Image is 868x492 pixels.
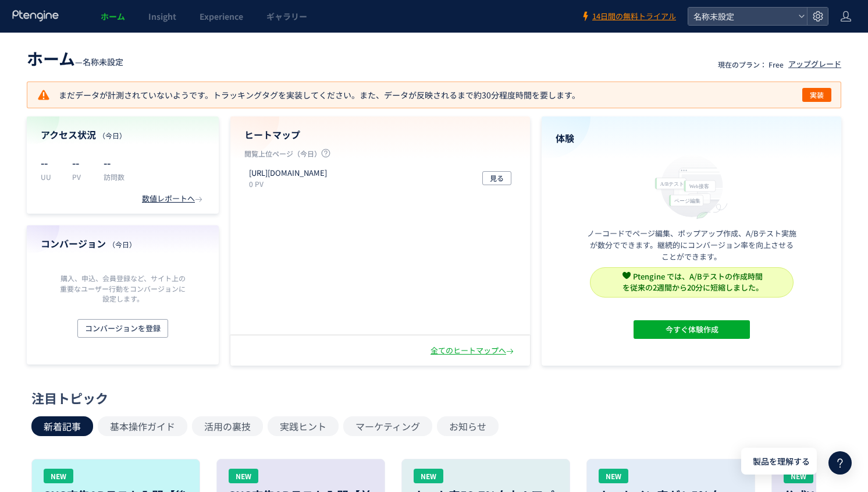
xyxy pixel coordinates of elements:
span: ホーム [27,47,75,70]
div: 注目トピック [31,389,831,407]
p: -- [104,153,124,172]
span: （今日） [108,239,136,249]
span: Experience [200,10,243,22]
button: 見る [482,171,511,185]
button: 実践ヒント [268,416,339,436]
button: マーケティング [343,416,432,436]
span: Insight [148,10,176,22]
div: NEW [44,469,73,483]
div: NEW [599,469,628,483]
span: コンバージョンを登録 [85,319,161,338]
span: 14日間の無料トライアル [592,11,676,22]
h4: ヒートマップ [244,128,516,141]
p: UU [41,172,58,182]
p: PV [72,172,90,182]
span: 名称未設定 [690,8,794,25]
span: 見る [490,171,504,185]
span: ギャラリー [266,10,307,22]
p: 現在のプラン： Free [718,59,784,69]
span: 今すぐ体験作成 [665,320,718,339]
span: （今日） [98,130,126,140]
button: 実装 [802,88,831,102]
div: NEW [414,469,443,483]
p: -- [72,153,90,172]
button: コンバージョンを登録 [77,319,168,338]
span: 製品を理解する [753,455,810,468]
span: 名称未設定 [83,56,123,68]
div: 全てのヒートマップへ [431,345,516,356]
span: Ptengine では、A/Bテストの作成時間 を従来の2週間から20分に短縮しました。 [622,271,763,293]
span: 実装 [810,88,824,102]
img: home_experience_onbo_jp-C5-EgdA0.svg [649,152,734,220]
div: アップグレード [788,59,841,70]
h4: コンバージョン [41,237,205,250]
button: 今すぐ体験作成 [634,320,750,339]
p: -- [41,153,58,172]
p: ノーコードでページ編集、ポップアップ作成、A/Bテスト実施が数分でできます。継続的にコンバージョン率を向上させることができます。 [587,228,796,263]
h4: 体験 [556,132,827,145]
button: 活用の裏技 [192,416,263,436]
p: 0 PV [249,179,332,189]
button: お知らせ [437,416,499,436]
h4: アクセス状況 [41,128,205,141]
div: NEW [229,469,258,483]
span: ホーム [101,10,125,22]
p: 購入、申込、会員登録など、サイト上の重要なユーザー行動をコンバージョンに設定します。 [57,273,188,303]
button: 基本操作ガイド [98,416,187,436]
div: — [27,47,123,70]
p: 訪問数 [104,172,124,182]
div: NEW [784,469,813,483]
button: 新着記事 [31,416,93,436]
a: 14日間の無料トライアル [581,11,676,22]
div: 数値レポートへ [142,193,205,204]
p: 閲覧上位ページ（今日） [244,148,516,163]
p: まだデータが計測されていないようです。トラッキングタグを実装してください。また、データが反映されるまで約30分程度時間を要します。 [37,88,580,102]
img: svg+xml,%3c [622,271,631,279]
p: https://power.idemitsu.com [249,168,327,179]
